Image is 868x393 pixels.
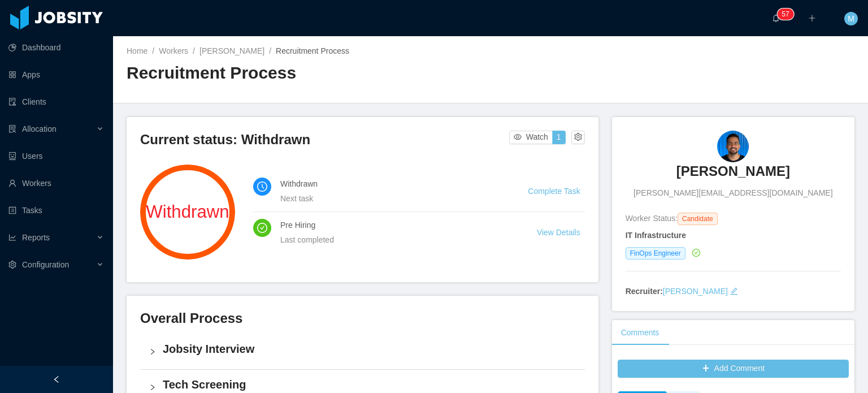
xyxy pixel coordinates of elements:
strong: Recruiter: [626,287,663,296]
a: [PERSON_NAME] [199,46,264,55]
h3: Overall Process [140,309,585,327]
button: icon: setting [571,131,585,144]
i: icon: right [149,384,156,391]
p: 5 [782,8,785,20]
sup: 57 [777,8,793,20]
i: icon: solution [8,125,16,133]
i: icon: right [149,348,156,355]
a: Home [127,46,147,55]
h3: Current status: Withdrawn [140,131,509,149]
a: icon: auditClients [8,90,104,113]
h4: Tech Screening [163,377,576,392]
div: Last completed [280,234,510,246]
span: Candidate [678,213,718,225]
i: icon: check-circle [692,249,700,257]
span: / [152,46,154,55]
span: / [193,46,195,55]
i: icon: line-chart [8,234,16,241]
h3: [PERSON_NAME] [676,162,790,180]
a: icon: robotUsers [8,145,104,167]
span: Allocation [22,124,57,133]
button: 1 [552,131,566,144]
div: Comments [612,320,669,346]
i: icon: bell [772,14,780,22]
a: [PERSON_NAME] [676,162,790,187]
h4: Withdrawn [280,178,501,190]
span: Configuration [22,260,69,269]
a: View Details [537,228,580,237]
span: Withdrawn [140,203,235,221]
a: icon: profileTasks [8,199,104,222]
a: icon: userWorkers [8,172,104,195]
p: 7 [785,8,789,20]
span: M [848,12,854,25]
i: icon: check-circle [257,223,267,233]
a: Complete Task [528,187,580,196]
span: [PERSON_NAME][EMAIL_ADDRESS][DOMAIN_NAME] [633,187,832,199]
a: Workers [159,46,188,55]
a: icon: check-circle [690,248,700,257]
span: Recruitment Process [276,46,349,55]
span: Worker Status: [626,214,678,223]
button: icon: plusAdd Comment [618,360,849,378]
div: Next task [280,192,501,205]
i: icon: edit [730,287,738,295]
div: icon: rightJobsity Interview [140,334,585,369]
span: Reports [22,233,50,242]
a: icon: pie-chartDashboard [8,36,104,59]
span: FinOps Engineer [626,247,685,260]
strong: IT Infrastructure [626,231,686,240]
i: icon: setting [8,261,16,269]
button: icon: eyeWatch [509,131,553,144]
span: / [269,46,271,55]
h4: Jobsity Interview [163,341,576,357]
a: [PERSON_NAME] [663,287,728,296]
i: icon: clock-circle [257,182,267,192]
img: 2f5f73e4-9a22-47ff-ab38-5eb70903f8c0_6849b0177d074-90w.png [717,131,749,162]
h2: Recruitment Process [127,62,491,85]
i: icon: plus [808,14,816,22]
a: icon: appstoreApps [8,63,104,86]
h4: Pre Hiring [280,219,510,231]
